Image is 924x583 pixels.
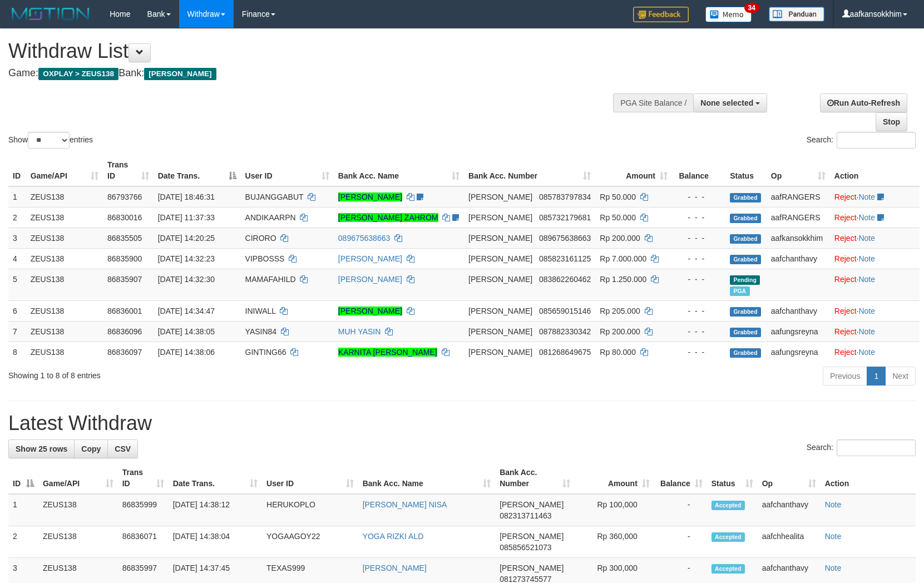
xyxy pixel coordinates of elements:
span: CSV [115,444,131,453]
span: Rp 200.000 [600,234,640,243]
td: · [830,269,920,300]
a: Next [885,367,916,386]
td: ZEUS138 [38,494,118,526]
td: 1 [8,494,38,526]
span: Copy 085823161125 to clipboard [539,254,591,263]
td: aafchanthavy [767,300,830,321]
span: Copy 085856521073 to clipboard [500,543,551,552]
span: [DATE] 14:20:25 [158,234,215,243]
span: OXPLAY > ZEUS138 [38,68,118,80]
th: Balance: activate to sort column ascending [654,462,707,494]
input: Search: [837,132,916,149]
a: Reject [834,307,857,315]
td: aafchhealita [758,526,821,558]
h4: Game: Bank: [8,68,605,79]
span: [DATE] 18:46:31 [158,192,215,201]
td: HERUKOPLO [262,494,358,526]
span: Accepted [711,532,745,542]
td: ZEUS138 [26,300,103,321]
th: User ID: activate to sort column ascending [262,462,358,494]
span: Grabbed [730,307,761,317]
a: Note [825,532,842,541]
a: Note [858,213,875,222]
span: Copy 085732179681 to clipboard [539,213,591,222]
span: [DATE] 14:32:30 [158,275,215,284]
a: Note [858,192,875,201]
span: Rp 80.000 [600,348,636,357]
span: YASIN84 [245,327,277,336]
th: Op: activate to sort column ascending [767,155,830,186]
td: aafchanthavy [767,248,830,269]
span: BUJANGGABUT [245,192,304,201]
img: Button%20Memo.svg [705,7,752,22]
span: Rp 205.000 [600,307,640,315]
td: aafRANGERS [767,186,830,207]
span: 86836096 [107,327,142,336]
td: aafRANGERS [767,207,830,228]
td: 4 [8,248,26,269]
a: [PERSON_NAME] ZAHROM [338,213,438,222]
td: · [830,342,920,362]
a: Show 25 rows [8,439,75,458]
span: [PERSON_NAME] [468,254,532,263]
span: Accepted [711,564,745,574]
span: [DATE] 11:37:33 [158,213,215,222]
td: ZEUS138 [26,228,103,248]
a: Note [825,564,842,572]
a: Note [858,307,875,315]
span: MAMAFAHILD [245,275,296,284]
td: · [830,207,920,228]
span: ANDIKAARPN [245,213,296,222]
span: Pending [730,275,760,285]
span: GINTING66 [245,348,286,357]
label: Show entries [8,132,93,149]
span: Accepted [711,501,745,510]
span: Grabbed [730,214,761,223]
td: 5 [8,269,26,300]
span: Rp 1.250.000 [600,275,646,284]
a: [PERSON_NAME] [363,564,427,572]
span: [DATE] 14:32:23 [158,254,215,263]
td: · [830,321,920,342]
a: YOGA RIZKI ALD [363,532,424,541]
span: 86793766 [107,192,142,201]
a: Reject [834,213,857,222]
td: Rp 100,000 [575,494,654,526]
th: Bank Acc. Name: activate to sort column ascending [334,155,464,186]
td: ZEUS138 [26,207,103,228]
th: Game/API: activate to sort column ascending [26,155,103,186]
a: 089675638663 [338,234,390,243]
span: 86835505 [107,234,142,243]
td: ZEUS138 [26,269,103,300]
span: CIRORO [245,234,276,243]
img: panduan.png [769,7,824,22]
div: Showing 1 to 8 of 8 entries [8,365,377,381]
span: Copy 089675638663 to clipboard [539,234,591,243]
th: Status: activate to sort column ascending [707,462,758,494]
a: Note [858,254,875,263]
td: 3 [8,228,26,248]
a: Copy [74,439,108,458]
div: - - - [676,191,721,202]
div: - - - [676,233,721,244]
th: ID: activate to sort column descending [8,462,38,494]
a: Note [858,234,875,243]
a: Reject [834,348,857,357]
td: aafchanthavy [758,494,821,526]
span: [PERSON_NAME] [144,68,216,80]
span: [PERSON_NAME] [468,348,532,357]
th: Action [830,155,920,186]
span: Copy 087882330342 to clipboard [539,327,591,336]
span: 86836001 [107,307,142,315]
div: - - - [676,253,721,264]
th: Bank Acc. Number: activate to sort column ascending [464,155,595,186]
span: Copy 085783797834 to clipboard [539,192,591,201]
img: MOTION_logo.png [8,6,93,22]
th: Amount: activate to sort column ascending [595,155,672,186]
span: 86830016 [107,213,142,222]
a: Note [858,275,875,284]
a: Note [825,500,842,509]
td: 2 [8,526,38,558]
a: Reject [834,275,857,284]
a: [PERSON_NAME] [338,192,402,201]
